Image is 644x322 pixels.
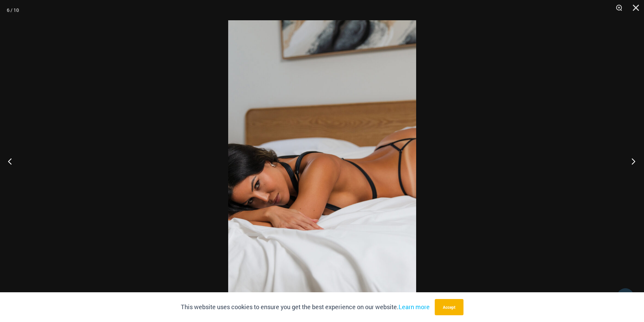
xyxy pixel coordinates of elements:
[619,144,644,178] button: Next
[228,20,416,302] img: Truth or Dare Black 1905 Bodysuit 611 Micro 03
[399,303,430,311] a: Learn more
[435,299,463,315] button: Accept
[181,302,430,312] p: This website uses cookies to ensure you get the best experience on our website.
[7,5,19,15] div: 6 / 10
